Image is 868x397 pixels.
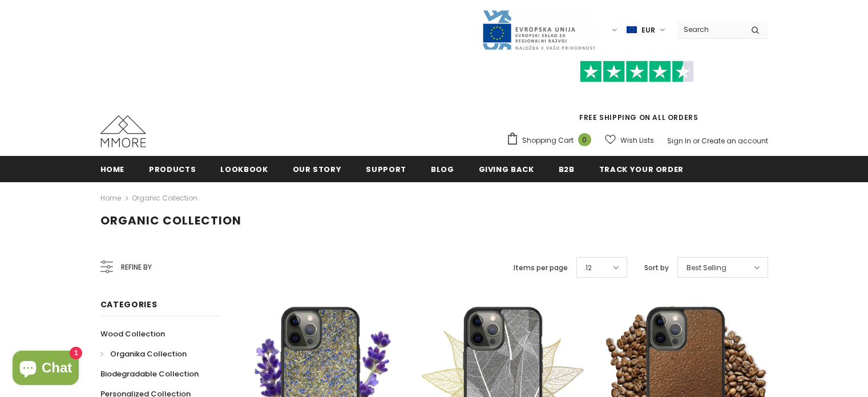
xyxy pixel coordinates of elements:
a: Our Story [293,156,342,182]
span: Organika Collection [110,348,187,359]
a: Track your order [599,156,684,182]
a: Products [149,156,196,182]
inbox-online-store-chat: Shopify online store chat [9,351,82,388]
img: MMORE Cases [100,115,146,147]
a: Shopping Cart 0 [506,132,597,149]
span: Refine by [121,261,152,274]
span: Blog [431,164,454,175]
span: Biodegradable Collection [100,368,199,379]
a: Wish Lists [605,130,654,150]
a: Lookbook [220,156,268,182]
a: Giving back [479,156,534,182]
span: Lookbook [220,164,268,175]
span: Categories [100,299,158,310]
span: or [693,136,700,146]
span: Track your order [599,164,684,175]
span: Organic Collection [100,212,241,228]
span: B2B [559,164,575,175]
iframe: Customer reviews powered by Trustpilot [506,82,768,112]
a: Organic Collection [132,193,197,203]
img: Trust Pilot Stars [580,61,694,83]
span: 12 [586,262,592,274]
a: Create an account [701,136,768,146]
a: support [366,156,406,182]
a: Biodegradable Collection [100,364,199,384]
span: 0 [578,133,591,146]
span: EUR [641,25,655,36]
a: Home [100,156,125,182]
a: Organika Collection [100,344,187,364]
input: Search Site [677,21,742,38]
a: Home [100,191,121,205]
label: Sort by [644,262,669,274]
img: Javni Razpis [482,9,596,51]
span: Wood Collection [100,328,165,339]
span: Shopping Cart [522,135,574,146]
a: Javni Razpis [482,25,596,34]
span: support [366,164,406,175]
span: FREE SHIPPING ON ALL ORDERS [506,66,768,122]
span: Home [100,164,125,175]
label: Items per page [514,262,568,274]
span: Wish Lists [620,135,654,146]
a: Wood Collection [100,324,165,344]
a: Sign In [667,136,691,146]
span: Our Story [293,164,342,175]
span: Best Selling [687,262,726,274]
a: Blog [431,156,454,182]
span: Giving back [479,164,534,175]
span: Products [149,164,196,175]
a: B2B [559,156,575,182]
